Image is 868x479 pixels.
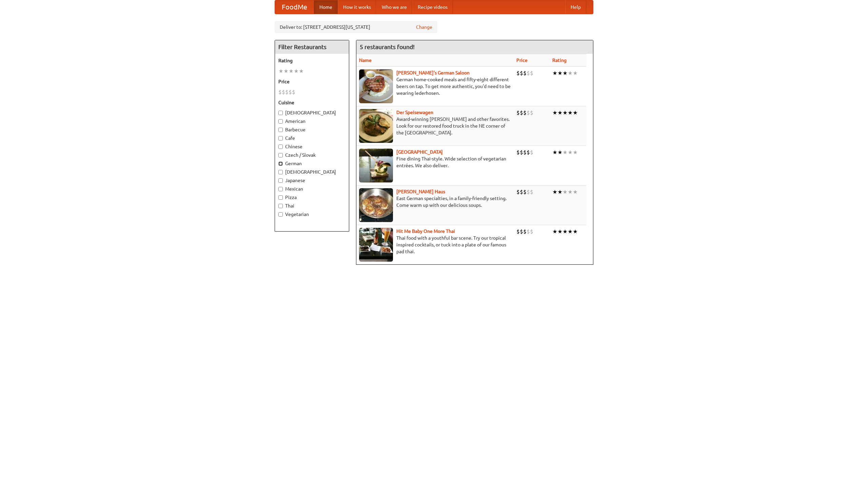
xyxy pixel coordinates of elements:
li: ★ [568,188,573,196]
li: $ [292,88,295,96]
li: ★ [557,69,563,77]
li: $ [520,149,523,156]
p: Thai food with a youthful bar scene. Try our tropical inspired cocktails, or tuck into a plate of... [359,235,511,255]
li: ★ [563,149,568,156]
input: German [278,161,283,166]
label: Barbecue [278,126,346,133]
label: Cafe [278,135,346,141]
img: satay.jpg [359,149,393,182]
li: $ [523,69,527,77]
label: Mexican [278,186,346,192]
ng-pluralize: 5 restaurants found! [360,44,415,50]
li: ★ [299,67,304,75]
input: Cafe [278,136,283,140]
li: ★ [552,188,557,196]
input: [DEMOGRAPHIC_DATA] [278,111,283,115]
a: Name [359,58,372,63]
input: American [278,119,283,124]
li: ★ [573,228,578,235]
li: ★ [552,149,557,156]
li: $ [527,149,530,156]
li: ★ [552,69,557,77]
h5: Price [278,78,346,85]
li: ★ [557,188,563,196]
li: $ [516,69,520,77]
li: $ [520,228,523,235]
li: ★ [573,69,578,77]
li: ★ [557,109,563,116]
input: Barbecue [278,128,283,132]
li: ★ [573,149,578,156]
li: $ [527,109,530,116]
li: $ [282,88,285,96]
h5: Rating [278,57,346,64]
input: [DEMOGRAPHIC_DATA] [278,170,283,174]
a: FoodMe [275,0,314,14]
div: Deliver to: [STREET_ADDRESS][US_STATE] [275,21,437,33]
li: $ [520,109,523,116]
li: ★ [283,67,289,75]
a: Home [314,0,338,14]
label: Czech / Slovak [278,152,346,158]
img: babythai.jpg [359,228,393,262]
img: kohlhaus.jpg [359,188,393,222]
li: ★ [573,109,578,116]
input: Pizza [278,195,283,200]
li: $ [289,88,292,96]
li: $ [523,228,527,235]
li: $ [520,188,523,196]
h5: Cuisine [278,99,346,106]
b: Hit Me Baby One More Thai [396,228,455,234]
li: $ [527,69,530,77]
label: Vegetarian [278,211,346,218]
a: [PERSON_NAME] Haus [396,189,445,194]
li: ★ [573,188,578,196]
li: $ [516,188,520,196]
a: Change [416,24,432,30]
li: ★ [568,109,573,116]
li: $ [527,228,530,235]
label: Thai [278,202,346,209]
li: $ [527,188,530,196]
li: ★ [294,67,299,75]
label: Chinese [278,143,346,150]
b: Der Speisewagen [396,110,433,115]
a: [PERSON_NAME]'s German Saloon [396,70,470,75]
img: speisewagen.jpg [359,109,393,143]
li: $ [285,88,289,96]
li: ★ [557,149,563,156]
input: Mexican [278,187,283,191]
li: ★ [563,188,568,196]
li: $ [523,109,527,116]
li: $ [530,149,533,156]
li: $ [523,149,527,156]
li: $ [278,88,282,96]
input: Chinese [278,145,283,149]
p: Award-winning [PERSON_NAME] and other favorites. Look for our restored food truck in the NE corne... [359,116,511,136]
li: $ [530,109,533,116]
li: $ [530,228,533,235]
p: Fine dining Thai-style. Wide selection of vegetarian entrées. We also deliver. [359,155,511,169]
li: ★ [563,69,568,77]
a: Recipe videos [412,0,453,14]
a: How it works [338,0,376,14]
li: ★ [557,228,563,235]
li: ★ [568,228,573,235]
a: Help [565,0,586,14]
a: [GEOGRAPHIC_DATA] [396,149,443,155]
h4: Filter Restaurants [275,40,349,54]
p: German home-cooked meals and fifty-eight different beers on tap. To get more authentic, you'd nee... [359,76,511,96]
label: Pizza [278,194,346,201]
input: Thai [278,204,283,208]
a: Who we are [376,0,412,14]
li: $ [530,188,533,196]
li: ★ [552,228,557,235]
li: $ [530,69,533,77]
li: ★ [289,67,294,75]
li: ★ [563,109,568,116]
li: ★ [278,67,283,75]
li: $ [516,109,520,116]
